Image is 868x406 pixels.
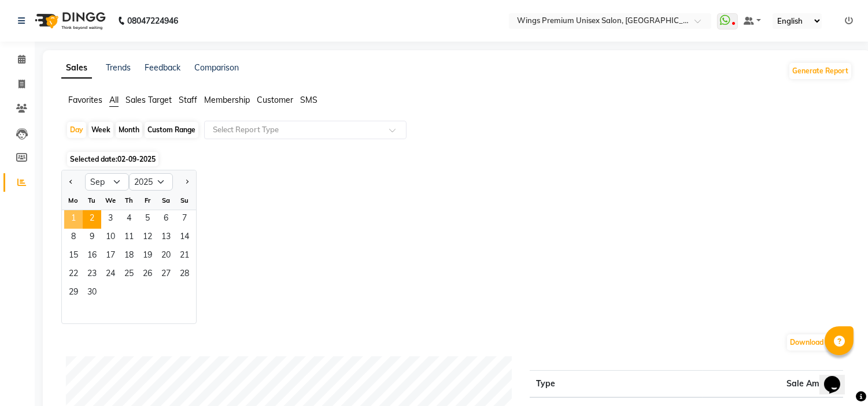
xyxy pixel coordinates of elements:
span: 19 [138,247,157,266]
div: Wednesday, September 10, 2025 [101,229,120,247]
div: Sunday, September 7, 2025 [175,210,194,229]
div: We [101,191,120,210]
div: Thursday, September 11, 2025 [120,229,138,247]
span: 26 [138,266,157,284]
div: Sunday, September 14, 2025 [175,229,194,247]
div: Tuesday, September 16, 2025 [83,247,101,266]
span: 1 [64,210,83,229]
span: 18 [120,247,138,266]
div: Tuesday, September 9, 2025 [83,229,101,247]
span: 23 [83,266,101,284]
a: Feedback [145,62,180,73]
button: Previous month [67,173,76,191]
div: Monday, September 15, 2025 [64,247,83,266]
div: Fr [138,191,157,210]
div: Friday, September 12, 2025 [138,229,157,247]
span: 8 [64,229,83,247]
button: Generate Report [789,63,851,79]
span: 16 [83,247,101,266]
div: Wednesday, September 17, 2025 [101,247,120,266]
span: 10 [101,229,120,247]
div: Saturday, September 20, 2025 [157,247,175,266]
span: 20 [157,247,175,266]
span: 11 [120,229,138,247]
span: 5 [138,210,157,229]
span: Staff [179,95,197,105]
div: Monday, September 22, 2025 [64,266,83,284]
div: Friday, September 19, 2025 [138,247,157,266]
div: Mo [64,191,83,210]
span: 3 [101,210,120,229]
th: Sale Amount [703,371,843,398]
div: Friday, September 5, 2025 [138,210,157,229]
div: Tu [83,191,101,210]
div: Su [175,191,194,210]
div: Monday, September 29, 2025 [64,284,83,303]
span: 2 [83,210,101,229]
span: Favorites [68,95,102,105]
span: 9 [83,229,101,247]
div: Sa [157,191,175,210]
div: Monday, September 1, 2025 [64,210,83,229]
div: Thursday, September 4, 2025 [120,210,138,229]
span: 6 [157,210,175,229]
a: Trends [106,62,131,73]
div: Sunday, September 21, 2025 [175,247,194,266]
div: Tuesday, September 2, 2025 [83,210,101,229]
button: Download PDF [787,334,842,351]
select: Select month [85,173,129,191]
button: Next month [182,173,191,191]
span: 24 [101,266,120,284]
select: Select year [129,173,173,191]
div: Wednesday, September 24, 2025 [101,266,120,284]
div: Tuesday, September 30, 2025 [83,284,101,303]
span: 15 [64,247,83,266]
span: Sales Target [125,95,172,105]
span: 7 [175,210,194,229]
div: Tuesday, September 23, 2025 [83,266,101,284]
div: Thursday, September 25, 2025 [120,266,138,284]
img: logo [29,5,109,37]
span: 22 [64,266,83,284]
div: Friday, September 26, 2025 [138,266,157,284]
div: Custom Range [145,122,198,138]
span: 13 [157,229,175,247]
span: 17 [101,247,120,266]
span: 29 [64,284,83,303]
span: 12 [138,229,157,247]
span: Membership [204,95,250,105]
span: 30 [83,284,101,303]
span: Selected date: [67,152,158,166]
div: Saturday, September 13, 2025 [157,229,175,247]
span: 4 [120,210,138,229]
div: Week [88,122,113,138]
div: Wednesday, September 3, 2025 [101,210,120,229]
span: Customer [257,95,293,105]
span: All [109,95,119,105]
span: 14 [175,229,194,247]
div: Thursday, September 18, 2025 [120,247,138,266]
span: 02-09-2025 [117,155,156,163]
a: Comparison [194,62,239,73]
th: Type [530,371,703,398]
div: Th [120,191,138,210]
span: 27 [157,266,175,284]
span: 21 [175,247,194,266]
a: Sales [61,58,92,79]
div: Saturday, September 27, 2025 [157,266,175,284]
span: 28 [175,266,194,284]
div: Day [67,122,86,138]
span: SMS [300,95,317,105]
div: Monday, September 8, 2025 [64,229,83,247]
div: Saturday, September 6, 2025 [157,210,175,229]
div: Sunday, September 28, 2025 [175,266,194,284]
iframe: chat widget [819,360,856,394]
b: 08047224946 [127,5,178,37]
div: Month [116,122,142,138]
span: 25 [120,266,138,284]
